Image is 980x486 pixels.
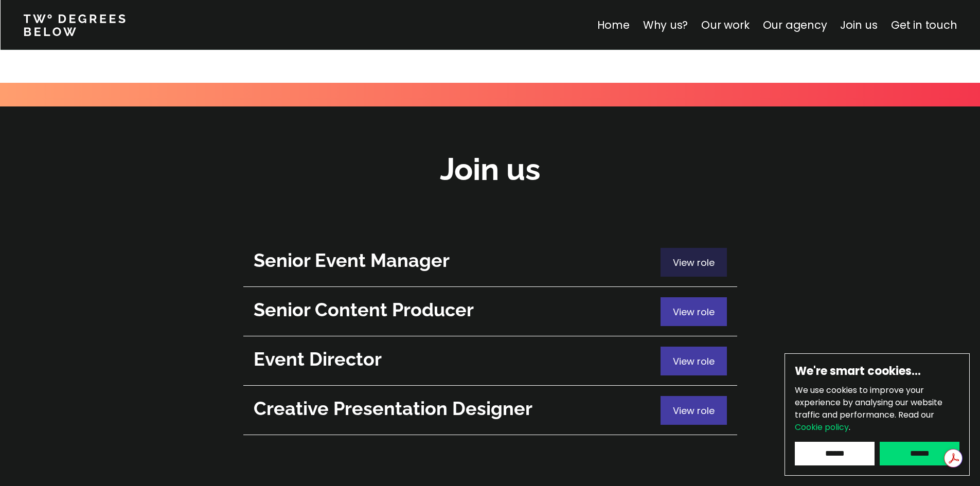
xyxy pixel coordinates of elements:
p: We use cookies to improve your experience by analysing our website traffic and performance. [795,384,959,434]
a: Get in touch [891,17,957,32]
h2: Join us [440,149,541,190]
a: Cookie policy [795,421,849,433]
span: Read our . [795,409,934,433]
span: View role [673,305,715,318]
h2: Senior Content Producer [254,297,655,322]
span: View role [673,256,715,269]
span: View role [673,404,715,417]
a: View role [243,287,737,336]
h2: Event Director [254,347,655,372]
h6: We're smart cookies… [795,364,959,379]
a: Join us [840,17,878,32]
h2: Creative Presentation Designer [254,396,655,421]
a: Home [597,17,629,32]
span: View role [673,355,715,368]
a: View role [243,238,737,287]
a: View role [243,386,737,435]
a: Why us? [643,17,688,32]
a: Our work [701,17,749,32]
h2: Senior Event Manager [254,248,655,273]
a: View role [243,336,737,386]
a: Our agency [762,17,827,32]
